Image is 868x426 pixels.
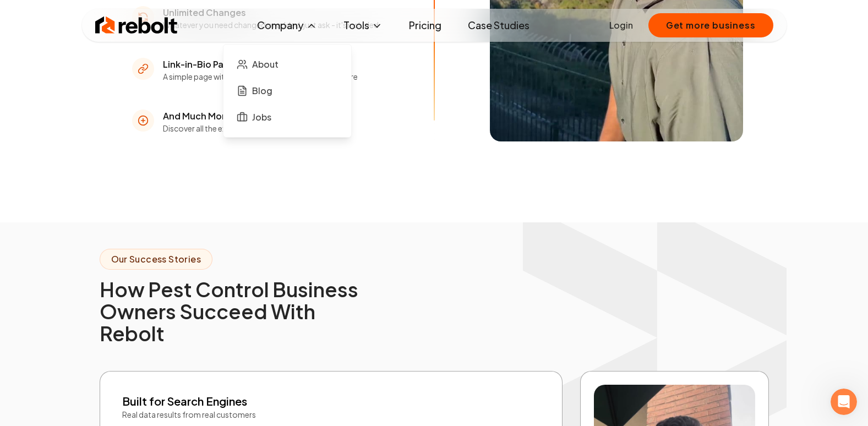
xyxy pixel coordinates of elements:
span: About [252,58,279,71]
a: Pricing [400,14,450,36]
p: A simple page with all your contact info, ready to share [163,71,358,82]
h3: And Much More! [163,110,347,123]
p: Real data results from real customers [122,409,541,420]
iframe: Intercom live chat [831,389,857,415]
a: Blog [232,80,342,102]
h3: Built for Search Engines [122,394,541,409]
img: Rebolt Logo [95,14,178,36]
a: About [232,53,342,75]
h3: Unlimited Changes [163,6,379,19]
button: Tools [335,14,391,36]
a: Case Studies [459,14,538,36]
span: Blog [252,84,272,97]
a: Jobs [232,106,342,128]
a: Login [609,19,633,32]
span: Our Success Stories [100,249,213,270]
h3: Link-in-Bio Page [163,58,358,71]
h2: How Pest Control Business Owners Succeed With Rebolt [100,278,381,345]
button: Company [248,14,326,36]
p: Discover all the extras that come with your package [163,123,347,134]
button: Get more business [648,13,773,37]
span: Jobs [252,111,271,124]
